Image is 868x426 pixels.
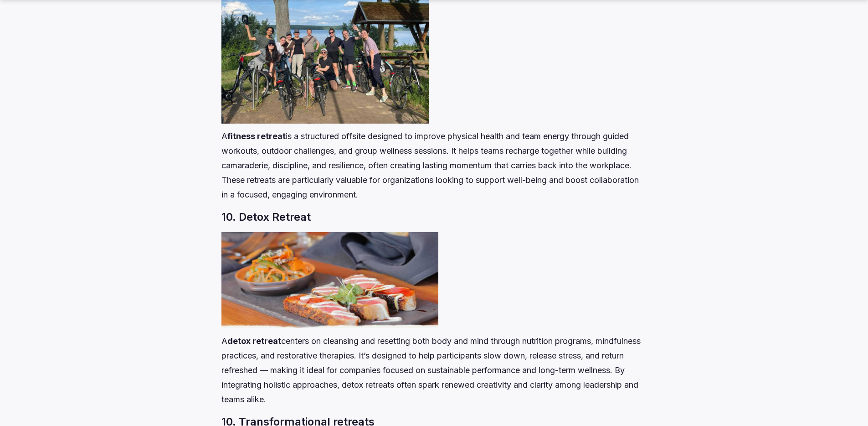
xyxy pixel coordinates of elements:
[227,131,286,141] strong: fitness retreat
[221,209,647,225] h3: 10. Detox Retreat
[221,129,647,202] p: A is a structured offsite designed to improve physical health and team energy through guided work...
[221,334,647,407] p: A centers on cleansing and resetting both body and mind through nutrition programs, mindfulness p...
[227,336,281,346] strong: detox retreat
[221,232,438,328] img: highlands_ranch_resort_food-1024x453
